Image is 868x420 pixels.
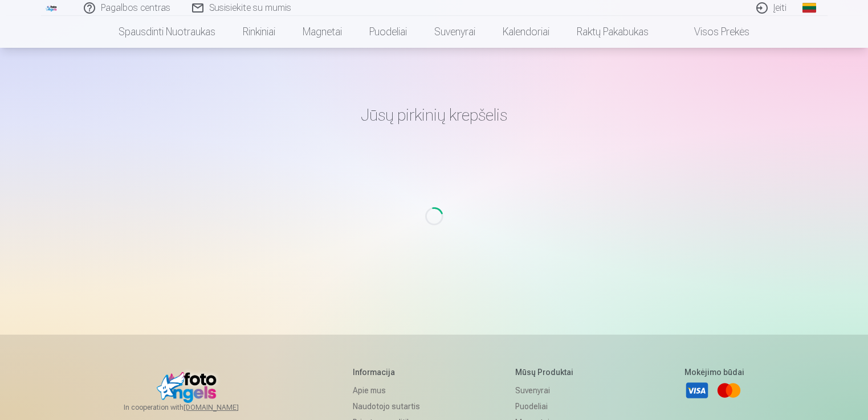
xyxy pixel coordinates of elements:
h5: Informacija [353,367,429,378]
h1: Jūsų pirkinių krepšelis [101,105,767,125]
a: Rinkiniai [229,16,289,48]
a: Puodeliai [515,398,598,414]
h5: Mokėjimo būdai [684,367,744,378]
a: Spausdinti nuotraukas [105,16,229,48]
a: Apie mus [353,382,429,398]
img: /fa2 [46,5,58,11]
a: Magnetai [289,16,356,48]
a: Suvenyrai [515,382,598,398]
a: Raktų pakabukas [563,16,662,48]
a: Naudotojo sutartis [353,398,429,414]
a: Puodeliai [356,16,421,48]
a: Suvenyrai [421,16,489,48]
a: Visos prekės [662,16,763,48]
a: Mastercard [716,378,741,403]
a: Kalendoriai [489,16,563,48]
a: Visa [684,378,710,403]
a: [DOMAIN_NAME] [184,403,266,412]
span: In cooperation with [124,403,266,412]
h5: Mūsų produktai [515,367,598,378]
